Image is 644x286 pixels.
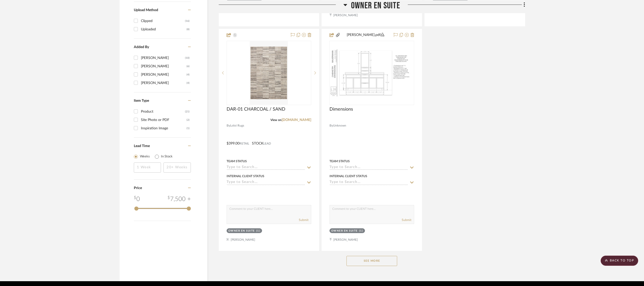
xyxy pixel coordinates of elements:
[134,144,150,148] span: Lead Time
[331,229,358,233] div: Owner En Suite
[187,71,190,79] div: (4)
[187,116,190,124] div: (2)
[601,256,638,266] scroll-to-top-button: BACK TO TOP
[402,218,411,222] button: Submit
[227,180,305,185] input: Type to Search…
[134,8,158,12] span: Upload Method
[227,123,230,128] span: By
[329,174,367,178] div: Internal Client Status
[185,54,190,62] div: (10)
[227,174,264,178] div: Internal Client Status
[134,99,149,103] span: Item Type
[187,25,190,33] div: (8)
[329,107,353,112] span: Dimensions
[141,71,187,79] div: [PERSON_NAME]
[134,45,149,49] span: Added By
[329,165,408,170] input: Type to Search…
[270,118,282,121] span: View on
[185,108,190,116] div: (21)
[187,124,190,132] div: (1)
[168,195,191,204] div: 7,500 +
[141,124,187,132] div: Inspiration Image
[163,162,191,173] input: 20+ Weeks
[359,229,363,233] div: (1)
[161,154,173,159] label: In Stock
[140,154,150,159] label: Weeks
[333,123,346,128] span: Unknown
[141,54,185,62] div: [PERSON_NAME]
[228,229,255,233] div: Owner En Suite
[134,186,142,190] span: Price
[141,17,185,25] div: Clipped
[227,107,285,112] span: DAR-01 CHARCOAL / SAND
[141,62,187,70] div: [PERSON_NAME]
[185,17,190,25] div: (16)
[329,123,333,128] span: By
[329,159,350,164] div: Team Status
[141,25,187,33] div: Uploaded
[256,229,261,233] div: (1)
[346,256,397,266] button: See More
[227,159,247,164] div: Team Status
[141,116,187,124] div: Site Photo or PDF
[187,79,190,87] div: (4)
[134,195,140,204] div: 0
[329,180,408,185] input: Type to Search…
[134,162,161,173] input: 1 Week
[282,118,311,122] a: [DOMAIN_NAME]
[299,218,308,222] button: Submit
[141,79,187,87] div: [PERSON_NAME]
[250,41,288,105] img: DAR-01 CHARCOAL / SAND
[141,108,185,116] div: Product
[187,62,190,70] div: (6)
[227,165,305,170] input: Type to Search…
[340,32,391,38] button: [PERSON_NAME].pdf
[330,49,414,96] img: Dimensions
[230,123,244,128] span: Loloi Rugs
